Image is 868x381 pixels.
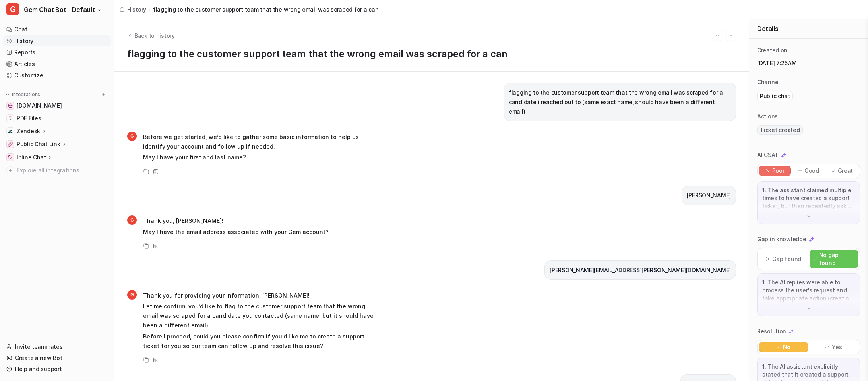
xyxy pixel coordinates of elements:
[757,78,780,86] p: Channel
[17,164,108,177] span: Explore all integrations
[3,100,111,111] a: status.gem.com[DOMAIN_NAME]
[757,112,778,120] p: Actions
[8,142,13,147] img: Public Chat Link
[143,302,376,330] p: Let me confirm: you’d like to flag to the customer support team that the wrong email was scraped ...
[3,24,111,35] a: Chat
[550,267,731,273] a: [PERSON_NAME][EMAIL_ADDRESS][PERSON_NAME][DOMAIN_NAME]
[134,31,175,40] span: Back to history
[762,186,855,210] p: 1. The assistant claimed multiple times to have created a support ticket, but then repeatedly ask...
[149,5,151,14] span: /
[757,46,787,54] p: Created on
[687,191,731,200] p: [PERSON_NAME]
[17,140,60,148] p: Public Chat Link
[119,5,146,14] a: History
[757,125,803,135] span: Ticket created
[838,167,853,175] p: Great
[127,290,137,300] span: G
[760,92,790,100] p: Public chat
[806,213,812,219] img: down-arrow
[757,59,860,67] p: [DATE] 7:25AM
[153,5,379,14] span: flagging to the customer support team that the wrong email was scraped for a can
[12,91,40,98] p: Integrations
[3,165,111,176] a: Explore all integrations
[6,3,19,15] span: G
[3,35,111,46] a: History
[832,343,842,351] p: Yes
[819,251,854,267] p: No gap found
[757,327,786,335] p: Resolution
[143,332,376,351] p: Before I proceed, could you please confirm if you’d like me to create a support ticket for you so...
[8,116,13,121] img: PDF Files
[772,255,801,263] p: Gap found
[8,103,13,108] img: status.gem.com
[17,102,62,110] span: [DOMAIN_NAME]
[3,364,111,375] a: Help and support
[8,155,13,160] img: Inline Chat
[509,88,731,116] p: flagging to the customer support team that the wrong email was scraped for a candidate i reached ...
[3,352,111,364] a: Create a new Bot
[6,166,14,174] img: explore all integrations
[127,48,736,60] h1: flagging to the customer support team that the wrong email was scraped for a can
[726,30,736,41] button: Go to next session
[101,92,107,97] img: menu_add.svg
[749,19,868,39] div: Details
[3,58,111,70] a: Articles
[8,129,13,133] img: Zendesk
[24,4,95,15] span: Gem Chat Bot - Default
[712,30,723,41] button: Go to previous session
[5,92,10,97] img: expand menu
[762,278,855,302] p: 1. The AI replies were able to process the user's request and take appropriate action (creating a...
[804,167,819,175] p: Good
[127,31,175,40] button: Back to history
[143,227,329,237] p: May I have the email address associated with your Gem account?
[3,341,111,352] a: Invite teammates
[757,235,806,243] p: Gap in knowledge
[757,151,779,159] p: AI CSAT
[127,5,146,14] span: History
[806,306,812,311] img: down-arrow
[3,113,111,124] a: PDF FilesPDF Files
[728,32,734,39] img: Next session
[3,91,43,99] button: Integrations
[17,127,40,135] p: Zendesk
[143,132,376,151] p: Before we get started, we’d like to gather some basic information to help us identify your accoun...
[3,47,111,58] a: Reports
[127,132,137,141] span: G
[17,114,41,122] span: PDF Files
[17,153,46,161] p: Inline Chat
[127,215,137,225] span: G
[143,153,376,162] p: May I have your first and last name?
[715,32,720,39] img: Previous session
[143,291,376,300] p: Thank you for providing your information, [PERSON_NAME]!
[772,167,785,175] p: Poor
[783,343,790,351] p: No
[143,216,329,226] p: Thank you, [PERSON_NAME]!
[3,70,111,81] a: Customize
